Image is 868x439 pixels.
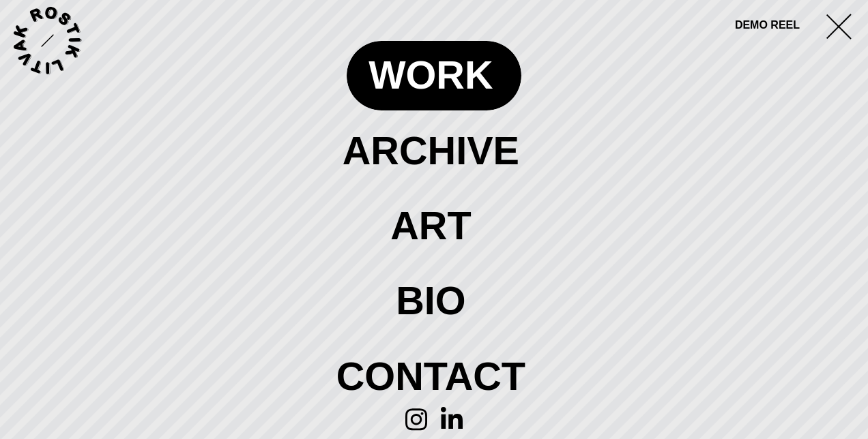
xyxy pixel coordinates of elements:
a: archive [321,116,548,185]
a: contact [315,342,554,411]
a: art [368,192,500,261]
a: bio [374,267,494,336]
a: DEMO REEL [735,16,800,35]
